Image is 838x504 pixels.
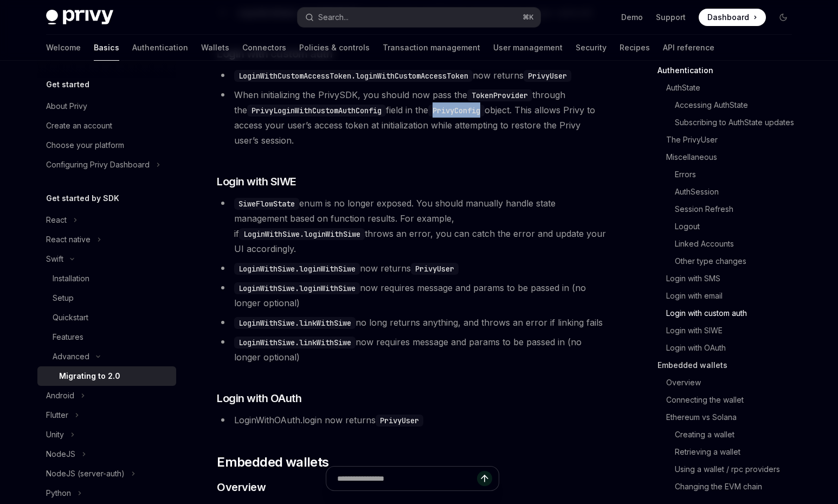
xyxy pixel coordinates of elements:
code: SiweFlowState [234,198,299,210]
div: Android [46,389,74,402]
a: Overview [666,374,801,391]
code: PrivyLoginWithCustomAuthConfig [247,105,386,117]
li: enum is no longer exposed. You should manually handle state management based on function results.... [217,196,608,256]
a: Login with custom auth [666,305,801,322]
a: Ethereum vs Solana [666,409,801,426]
a: AuthState [666,79,801,96]
div: About Privy [46,100,87,113]
a: Login with SIWE [666,322,801,339]
a: Login with email [666,287,801,305]
code: LoginWithCustomAccessToken.loginWithCustomAccessToken [234,70,473,82]
div: NodeJS [46,448,75,461]
a: Logout [675,218,801,235]
a: Transaction management [383,35,480,61]
span: Embedded wallets [217,454,328,471]
a: API reference [663,35,714,61]
a: Migrating to 2.0 [37,366,176,386]
li: no long returns anything, and throws an error if linking fails [217,315,608,330]
a: Recipes [620,35,650,61]
a: Dashboard [699,9,766,26]
a: Connecting the wallet [666,391,801,409]
code: PrivyUser [524,70,571,82]
a: Policies & controls [299,35,370,61]
a: Authentication [657,62,801,79]
li: now requires message and params to be passed in (no longer optional) [217,280,608,311]
span: ⌘ K [523,13,534,22]
div: Flutter [46,409,68,422]
a: Subscribing to AuthState updates [675,114,801,131]
a: Features [37,327,176,347]
code: PrivyConfig [428,105,485,117]
div: Installation [53,272,89,285]
a: Installation [37,269,176,288]
a: The PrivyUser [666,131,801,148]
code: LoginWithSiwe.loginWithSiwe [234,263,360,275]
h5: Get started [46,78,89,91]
a: Linked Accounts [675,235,801,253]
span: Login with SIWE [217,174,296,189]
a: Changing the EVM chain [675,478,801,495]
img: dark logo [46,10,113,25]
div: Search... [318,11,349,24]
div: Quickstart [53,311,88,324]
a: Welcome [46,35,81,61]
div: Python [46,487,71,500]
div: Configuring Privy Dashboard [46,158,150,171]
div: Unity [46,428,64,441]
div: Setup [53,292,74,305]
button: Send message [477,471,492,486]
button: Search...⌘K [298,8,540,27]
code: TokenProvider [467,89,532,101]
div: Migrating to 2.0 [59,370,120,383]
div: React [46,214,67,227]
a: Authentication [132,35,188,61]
a: Choose your platform [37,135,176,155]
li: LoginWithOAuth.login now returns [217,412,608,428]
span: Dashboard [707,12,749,23]
a: Security [576,35,607,61]
a: User management [493,35,563,61]
div: Features [53,331,83,344]
a: Support [656,12,686,23]
li: When initializing the PrivySDK, you should now pass the through the field in the object. This all... [217,87,608,148]
code: LoginWithSiwe.linkWithSiwe [234,337,356,348]
a: Setup [37,288,176,308]
div: Create an account [46,119,112,132]
a: Retrieving a wallet [675,443,801,461]
a: Wallets [201,35,229,61]
a: Login with OAuth [666,339,801,357]
div: Choose your platform [46,139,124,152]
li: now requires message and params to be passed in (no longer optional) [217,334,608,365]
a: Creating a wallet [675,426,801,443]
button: Toggle dark mode [775,9,792,26]
a: Basics [94,35,119,61]
a: Embedded wallets [657,357,801,374]
code: PrivyUser [376,415,423,427]
div: Swift [46,253,63,266]
li: now returns [217,261,608,276]
a: Quickstart [37,308,176,327]
code: LoginWithSiwe.linkWithSiwe [234,317,356,329]
a: Using a wallet / rpc providers [675,461,801,478]
li: now returns [217,68,608,83]
a: Login with SMS [666,270,801,287]
a: Miscellaneous [666,148,801,166]
code: LoginWithSiwe.loginWithSiwe [239,228,365,240]
a: Demo [621,12,643,23]
h5: Get started by SDK [46,192,119,205]
code: PrivyUser [411,263,459,275]
a: AuthSession [675,183,801,201]
a: About Privy [37,96,176,116]
div: React native [46,233,91,246]
a: Accessing AuthState [675,96,801,114]
a: Errors [675,166,801,183]
div: Advanced [53,350,89,363]
a: Connectors [242,35,286,61]
code: LoginWithSiwe.loginWithSiwe [234,282,360,294]
a: Create an account [37,116,176,135]
a: Session Refresh [675,201,801,218]
a: Other type changes [675,253,801,270]
div: NodeJS (server-auth) [46,467,125,480]
span: Login with OAuth [217,391,301,406]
